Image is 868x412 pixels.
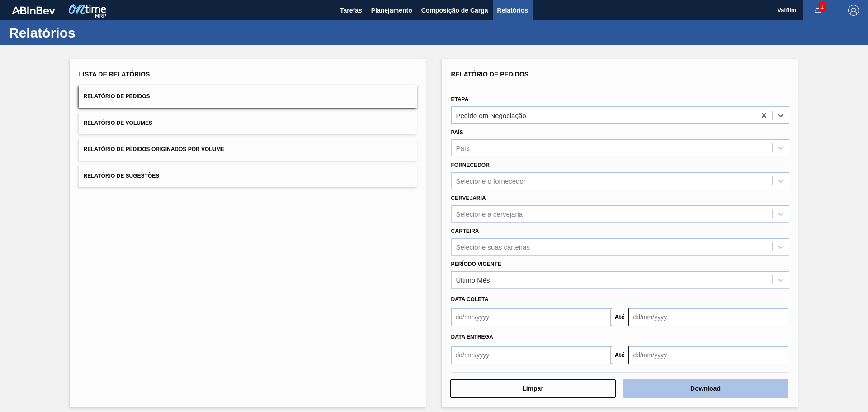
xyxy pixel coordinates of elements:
[451,71,529,78] span: Relatório de Pedidos
[12,6,55,14] img: TNhmsLtSVTkK8tSr43FrP2fwEKptu5GPRR3wAAAABJRU5ErkJggg==
[629,308,788,326] input: dd/mm/yyyy
[611,346,629,364] button: Até
[84,146,225,152] span: Relatório de Pedidos Originados por Volume
[371,5,412,16] span: Planejamento
[451,296,489,303] span: Data coleta
[456,144,470,152] div: País
[819,2,826,12] span: 1
[421,5,488,16] span: Composição de Carga
[79,112,417,134] button: Relatório de Volumes
[340,5,362,16] span: Tarefas
[623,379,788,398] button: Download
[451,308,611,326] input: dd/mm/yyyy
[450,379,616,398] button: Limpar
[79,165,417,187] button: Relatório de Sugestões
[456,243,530,251] div: Selecione suas carteiras
[456,111,526,119] div: Pedido em Negociação
[79,71,150,78] span: Lista de Relatórios
[79,138,417,161] button: Relatório de Pedidos Originados por Volume
[629,346,788,364] input: dd/mm/yyyy
[451,162,490,168] label: Fornecedor
[84,120,152,126] span: Relatório de Volumes
[451,96,469,103] label: Etapa
[848,5,859,16] img: Logout
[497,5,528,16] span: Relatórios
[84,173,160,179] span: Relatório de Sugestões
[84,93,150,99] span: Relatório de Pedidos
[9,28,170,38] h1: Relatórios
[611,308,629,326] button: Até
[451,195,486,201] label: Cervejaria
[451,261,501,267] label: Período Vigente
[451,346,611,364] input: dd/mm/yyyy
[451,334,493,340] span: Data entrega
[451,129,463,136] label: País
[803,4,832,17] button: Notificações
[451,228,479,234] label: Carteira
[456,276,490,284] div: Último Mês
[79,85,417,108] button: Relatório de Pedidos
[456,210,523,218] div: Selecione a cervejaria
[456,177,526,185] div: Selecione o fornecedor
